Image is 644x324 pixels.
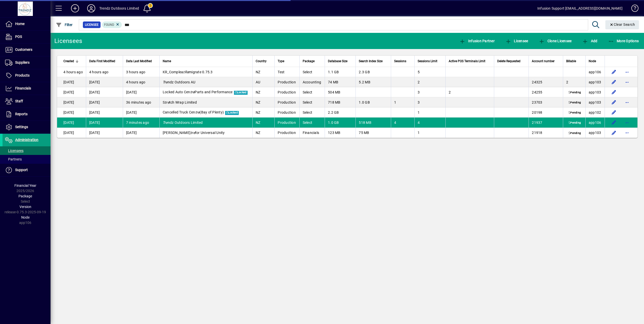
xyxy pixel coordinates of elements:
span: POS [15,35,22,39]
div: Sessions [394,58,411,64]
td: NZ [252,118,275,128]
td: 21937 [529,118,563,128]
span: Data First Modified [89,58,115,64]
td: 2 [563,77,585,87]
a: Products [3,69,51,82]
button: Clone Licensee [537,36,573,45]
a: POS [3,31,51,43]
button: More Options [607,36,640,45]
span: app103.prod.infusionbusinesssoftware.com [589,100,601,104]
button: Filter [55,20,74,29]
td: AU [252,77,275,87]
span: Support [15,168,28,172]
span: Locked [234,91,248,95]
span: Account number [532,58,555,64]
span: Node [589,58,596,64]
td: [DATE] [57,77,86,87]
a: Knowledge Base [628,1,638,17]
em: Tre [163,80,168,84]
td: 75 MB [355,128,391,138]
em: tre [195,110,200,114]
div: Infusion Support [EMAIL_ADDRESS][DOMAIN_NAME] [537,4,623,12]
button: More options [623,119,631,127]
a: Financials [3,82,51,95]
button: More options [623,98,631,106]
span: Pending [567,91,582,95]
span: Staff [15,99,23,103]
span: app103.prod.infusionbusinesssoftware.com [589,90,601,94]
td: [DATE] [86,97,123,107]
em: tre [165,100,169,104]
span: Clear Search [609,22,635,27]
td: Production [274,118,299,128]
span: Node [21,215,30,219]
td: Select [299,67,325,77]
button: Clear [605,20,639,29]
div: Trendz Outdoors Limited [99,4,139,12]
em: tre [190,131,195,135]
td: [DATE] [57,107,86,118]
a: Licensees [3,146,51,155]
a: Home [3,18,51,30]
div: Created [63,58,83,64]
div: Name [163,58,249,64]
td: [DATE] [86,118,123,128]
td: Production [274,107,299,118]
td: 3 hours ago [123,67,159,77]
td: [DATE] [57,87,86,97]
div: Package [303,58,322,64]
span: Financials [15,86,31,90]
button: Edit [610,78,618,86]
button: Edit [610,88,618,96]
div: Account number [532,58,560,64]
span: Sessions [394,58,406,64]
span: Found [104,23,114,27]
a: Staff [3,95,51,108]
td: NZ [252,128,275,138]
span: Suppliers [15,60,30,64]
span: app103.prod.infusionbusinesssoftware.com [589,80,601,84]
a: Suppliers [3,56,51,69]
td: [DATE] [57,118,86,128]
td: 4 [391,118,414,128]
td: 7 minutes ago [123,118,159,128]
td: 2 [414,77,445,87]
em: tre [190,90,195,94]
span: S tch Wrap Limited [163,100,197,104]
td: 1.0 GB [355,97,391,107]
div: Database Size [328,58,352,64]
span: app106.prod.infusionbusinesssoftware.com [589,70,601,74]
td: [DATE] [86,128,123,138]
td: 1 [391,97,414,107]
span: Clone Licensee [539,39,571,43]
td: 4 [414,118,445,128]
td: 24325 [529,77,563,87]
td: 2.2 GB [325,107,355,118]
button: Add [67,4,83,13]
div: Data First Modified [89,58,120,64]
span: KR_Complea migrate 0.75.3 [163,70,213,74]
td: 4 hours ago [86,67,123,77]
button: Add [581,36,599,45]
span: Customers [15,48,32,52]
td: [DATE] [123,128,159,138]
button: More options [623,78,631,86]
div: Active POS Terminals Limit [449,58,491,64]
td: 24255 [529,87,563,97]
td: [DATE] [123,107,159,118]
td: NZ [252,87,275,97]
td: 36 minutes ago [123,97,159,107]
td: Accounting [299,77,325,87]
span: Delete Requested [497,58,520,64]
button: More options [623,68,631,76]
span: Package [18,194,32,198]
td: Production [274,77,299,87]
div: Licensees [54,37,82,45]
span: Cancelled Truck Cen (Bay of Plenty) [163,110,224,114]
button: Licensee [504,36,530,45]
div: Delete Requested [497,58,526,64]
td: [DATE] [86,87,123,97]
span: app103.prod.infusionbusinesssoftware.com [589,131,601,135]
span: Licensees [5,149,23,153]
span: Billable [566,58,576,64]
